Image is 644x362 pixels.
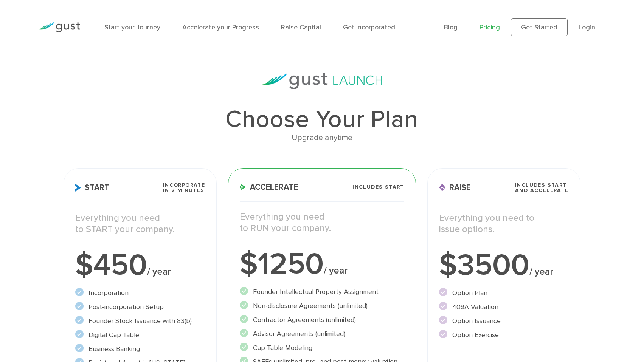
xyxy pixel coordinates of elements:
[38,22,80,32] img: Gust Logo
[240,301,404,311] li: Non-disclosure Agreements (unlimited)
[352,184,404,190] span: Includes START
[64,107,580,131] h1: Choose Your Plan
[64,131,580,144] div: Upgrade anytime
[529,266,553,277] span: / year
[579,23,595,31] a: Login
[240,183,298,191] span: Accelerate
[281,23,321,31] a: Raise Capital
[240,249,404,279] div: $1250
[240,329,404,339] li: Advisor Agreements (unlimited)
[75,330,205,340] li: Digital Cap Table
[240,211,404,234] p: Everything you need to RUN your company.
[511,18,568,36] a: Get Started
[240,184,246,190] img: Accelerate Icon
[439,184,445,192] img: Raise Icon
[439,302,569,312] li: 409A Valuation
[240,343,404,353] li: Cap Table Modeling
[75,250,205,280] div: $450
[439,330,569,340] li: Option Exercise
[75,344,205,354] li: Business Banking
[104,23,160,31] a: Start your Journey
[261,73,382,89] img: gust-launch-logos.svg
[439,288,569,298] li: Option Plan
[75,184,109,192] span: Start
[75,212,205,235] p: Everything you need to START your company.
[240,287,404,297] li: Founder Intellectual Property Assignment
[439,184,471,192] span: Raise
[439,316,569,326] li: Option Issuance
[240,315,404,325] li: Contractor Agreements (unlimited)
[163,183,205,193] span: Incorporate in 2 Minutes
[439,250,569,280] div: $3500
[324,265,348,276] span: / year
[444,23,458,31] a: Blog
[75,302,205,312] li: Post-incorporation Setup
[75,288,205,298] li: Incorporation
[439,212,569,235] p: Everything you need to issue options.
[75,184,81,192] img: Start Icon X2
[515,183,569,193] span: Includes START and ACCELERATE
[343,23,395,31] a: Get Incorporated
[480,23,500,31] a: Pricing
[182,23,259,31] a: Accelerate your Progress
[147,266,171,277] span: / year
[75,316,205,326] li: Founder Stock Issuance with 83(b)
